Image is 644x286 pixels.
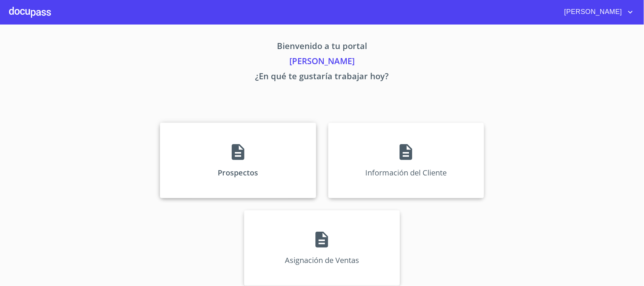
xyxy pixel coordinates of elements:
p: [PERSON_NAME] [90,55,555,70]
p: ¿En qué te gustaría trabajar hoy? [90,70,555,85]
p: Asignación de Ventas [285,255,359,265]
button: account of current user [559,6,635,18]
p: Prospectos [218,168,258,178]
p: Bienvenido a tu portal [90,40,555,55]
p: Información del Cliente [365,168,447,178]
span: [PERSON_NAME] [559,6,626,18]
